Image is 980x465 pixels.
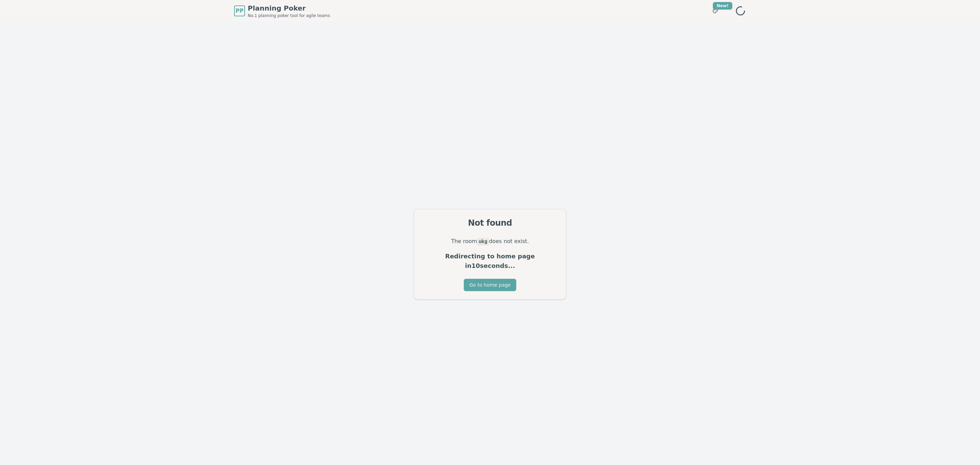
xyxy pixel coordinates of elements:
[464,279,516,291] button: Go to home page
[713,2,732,10] div: New!
[235,7,243,15] span: PP
[248,3,330,13] span: Planning Poker
[248,13,330,18] span: No.1 planning poker tool for agile teams
[422,237,558,246] p: The room does not exist.
[422,218,558,228] div: Not found
[477,238,489,245] code: ukg
[709,5,721,17] button: New!
[422,252,558,271] p: Redirecting to home page in 10 seconds...
[234,3,330,18] a: PPPlanning PokerNo.1 planning poker tool for agile teams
